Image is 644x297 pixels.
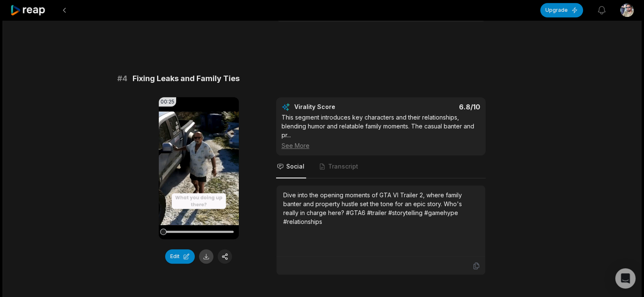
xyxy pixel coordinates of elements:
[282,113,480,150] div: This segment introduces key characters and their relationships, blending humor and relatable fami...
[165,249,195,264] button: Edit
[540,3,583,17] button: Upgrade
[117,73,127,84] span: # 4
[133,73,240,84] span: Fixing Leaks and Family Ties
[328,162,358,171] span: Transcript
[159,97,239,239] video: Your browser does not support mp4 format.
[286,162,304,171] span: Social
[276,155,486,178] nav: Tabs
[294,103,385,111] div: Virality Score
[389,103,480,111] div: 6.8 /10
[283,191,478,226] div: Dive into the opening moments of GTA VI Trailer 2, where family banter and property hustle set th...
[615,268,636,289] div: Open Intercom Messenger
[282,141,480,150] div: See More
